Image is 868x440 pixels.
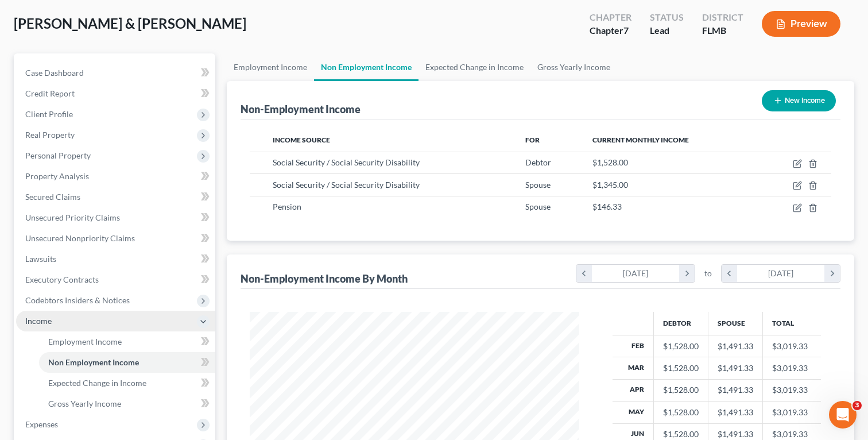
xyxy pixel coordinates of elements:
[48,399,121,408] span: Gross Yearly Income
[25,171,89,181] span: Property Analysis
[762,402,821,423] td: $3,019.33
[48,378,146,388] span: Expected Change in Income
[25,213,120,222] span: Unsecured Priority Claims
[25,130,75,140] span: Real Property
[708,312,762,335] th: Spouse
[25,68,84,78] span: Case Dashboard
[16,249,215,269] a: Lawsuits
[25,316,52,326] span: Income
[25,233,135,243] span: Unsecured Nonpriority Claims
[525,180,551,190] span: Spouse
[613,357,654,379] th: Mar
[663,341,699,352] div: $1,528.00
[663,429,699,440] div: $1,528.00
[702,24,743,37] div: FLMB
[762,357,821,379] td: $3,019.33
[576,265,592,282] i: chevron_left
[663,407,699,418] div: $1,528.00
[25,275,99,284] span: Executory Contracts
[590,11,631,24] div: Chapter
[613,335,654,357] th: Feb
[663,362,699,374] div: $1,528.00
[718,384,753,396] div: $1,491.33
[762,379,821,401] td: $3,019.33
[273,202,301,211] span: Pension
[525,202,551,211] span: Spouse
[39,331,215,352] a: Employment Income
[39,393,215,414] a: Gross Yearly Income
[48,357,139,367] span: Non Employment Income
[718,362,753,374] div: $1,491.33
[273,136,330,144] span: Income Source
[530,53,617,81] a: Gross Yearly Income
[679,265,695,282] i: chevron_right
[663,384,699,396] div: $1,528.00
[525,136,540,144] span: For
[25,109,73,119] span: Client Profile
[39,352,215,373] a: Non Employment Income
[273,157,420,167] span: Social Security / Social Security Disability
[48,337,122,346] span: Employment Income
[418,53,530,81] a: Expected Change in Income
[16,63,215,83] a: Case Dashboard
[762,312,821,335] th: Total
[762,335,821,357] td: $3,019.33
[722,265,737,282] i: chevron_left
[829,401,857,429] iframe: Intercom live chat
[25,295,130,305] span: Codebtors Insiders & Notices
[762,90,836,111] button: New Income
[16,228,215,249] a: Unsecured Nonpriority Claims
[39,373,215,393] a: Expected Change in Income
[16,166,215,187] a: Property Analysis
[852,401,862,410] span: 3
[702,11,743,24] div: District
[25,419,58,429] span: Expenses
[718,429,753,440] div: $1,491.33
[592,180,628,190] span: $1,345.00
[14,15,246,32] span: [PERSON_NAME] & [PERSON_NAME]
[613,402,654,423] th: May
[590,24,631,37] div: Chapter
[25,150,91,160] span: Personal Property
[653,312,708,335] th: Debtor
[623,25,629,36] span: 7
[592,136,689,144] span: Current Monthly Income
[16,269,215,290] a: Executory Contracts
[25,88,75,98] span: Credit Report
[650,11,684,24] div: Status
[314,53,418,81] a: Non Employment Income
[824,265,840,282] i: chevron_right
[613,379,654,401] th: Apr
[241,102,361,116] div: Non-Employment Income
[241,272,408,285] div: Non-Employment Income By Month
[592,265,680,282] div: [DATE]
[650,24,684,37] div: Lead
[525,157,551,167] span: Debtor
[704,268,712,279] span: to
[718,407,753,418] div: $1,491.33
[762,11,840,37] button: Preview
[592,202,622,211] span: $146.33
[718,341,753,352] div: $1,491.33
[737,265,825,282] div: [DATE]
[273,180,420,190] span: Social Security / Social Security Disability
[25,254,56,264] span: Lawsuits
[16,83,215,104] a: Credit Report
[16,187,215,207] a: Secured Claims
[592,157,628,167] span: $1,528.00
[16,207,215,228] a: Unsecured Priority Claims
[227,53,314,81] a: Employment Income
[25,192,80,202] span: Secured Claims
